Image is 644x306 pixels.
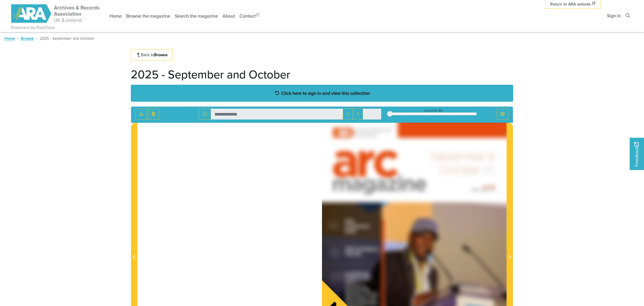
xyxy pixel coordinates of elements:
a: Contact [237,8,262,24]
h1: 2025 - September and October [131,67,290,81]
span: Return to ARA website [550,1,591,7]
span: 1 [433,108,434,113]
strong: Browse [154,52,168,58]
a: Browse [21,35,34,41]
a: Browse the magazine [124,8,172,24]
a: Search the magazine [172,8,220,24]
button: Next Match [353,109,363,120]
a: Back toBrowse [131,49,172,61]
button: Full screen mode [497,109,509,120]
a: Sign in [605,8,623,23]
span: 2025 - September and October [40,35,94,41]
a: Home [107,8,124,24]
button: Search [199,109,211,120]
strong: Click here to sign in and view this collection [281,90,370,96]
a: Powered by PastView [11,24,55,31]
a: ARA - ARC Magazine | Powered by PastView logo [11,1,100,26]
img: ARA - ARC Magazine | Powered by PastView [11,4,100,23]
span: Feedback [633,142,640,166]
a: Click here to sign in and view this collection [131,85,513,102]
input: Search for [211,109,343,120]
button: Toggle text selection (Alt+T) [135,109,147,120]
a: About [220,8,237,24]
button: Previous Match [343,109,353,120]
div: sheet of 49 [390,108,477,113]
a: Home [4,35,15,41]
a: Would you like to provide feedback? [630,138,644,170]
button: Open transcription window [148,109,159,120]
